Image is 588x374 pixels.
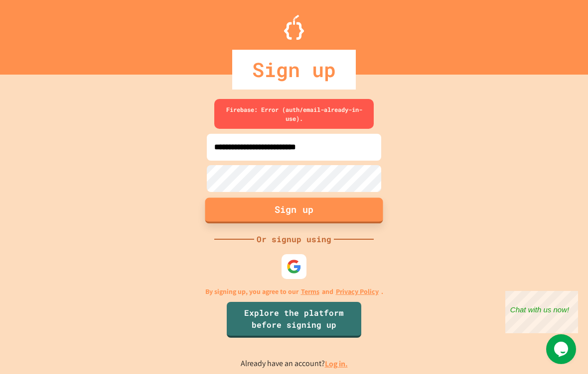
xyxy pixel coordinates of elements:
a: Privacy Policy [336,286,379,297]
p: By signing up, you agree to our and . [205,286,383,297]
button: Sign up [205,197,383,223]
div: Sign up [232,50,356,90]
a: Terms [301,286,319,297]
div: Firebase: Error (auth/email-already-in-use). [214,99,374,129]
a: Log in. [325,359,348,369]
p: Already have an account? [241,358,348,370]
img: google-icon.svg [287,259,301,274]
iframe: chat widget [505,291,578,333]
img: Logo.svg [284,15,304,40]
iframe: chat widget [546,334,578,364]
a: Explore the platform before signing up [227,302,361,338]
div: Or signup using [254,233,334,245]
